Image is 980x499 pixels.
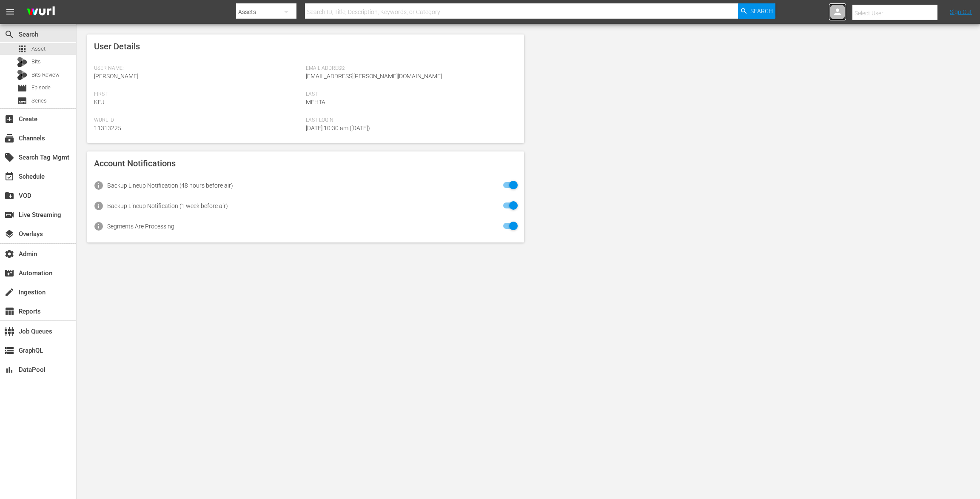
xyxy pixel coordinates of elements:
span: Live Streaming [4,210,14,220]
span: 11313225 [94,125,121,131]
span: VOD [4,191,14,201]
span: menu [5,7,15,17]
span: Ingestion [4,287,14,297]
span: Search Tag Mgmt [4,152,14,163]
span: Bits [31,57,41,66]
span: Automation [4,268,14,278]
span: Create [4,114,14,124]
span: info [94,180,104,191]
span: Asset [17,44,27,54]
div: Backup Lineup Notification (1 week before air) [107,202,228,209]
span: Job Queues [4,326,14,336]
span: Admin [4,249,14,259]
span: First [94,91,302,98]
button: Search [738,3,775,19]
span: User Name: [94,65,302,72]
span: Channels [4,133,14,143]
span: Last [306,91,513,98]
img: ans4CAIJ8jUAAAAAAAAAAAAAAAAAAAAAAAAgQb4GAAAAAAAAAAAAAAAAAAAAAAAAJMjXAAAAAAAAAAAAAAAAAAAAAAAAgAT5G... [20,2,61,22]
span: [EMAIL_ADDRESS][PERSON_NAME][DOMAIN_NAME] [306,73,442,80]
span: Kej [94,99,105,106]
span: Bits Review [31,71,60,79]
span: Search [750,3,773,19]
span: Series [17,96,27,106]
span: GraphQL [4,345,14,356]
div: Bits [17,57,27,67]
div: Segments Are Processing [107,223,174,230]
span: Wurl Id [94,117,302,124]
span: info [94,201,104,211]
span: info [94,221,104,231]
span: Account Notifications [94,158,176,168]
span: [DATE] 10:30 am ([DATE]) [306,125,370,131]
span: Episode [31,83,51,92]
span: Overlays [4,229,14,239]
span: Episode [17,83,27,93]
a: Sign Out [950,9,972,15]
span: [PERSON_NAME] [94,73,138,80]
span: Series [31,97,47,105]
span: Last Login [306,117,513,124]
span: Search [4,29,14,40]
div: Backup Lineup Notification (48 hours before air) [107,182,233,189]
span: Reports [4,306,14,317]
span: Schedule [4,171,14,182]
span: DataPool [4,365,14,375]
span: Asset [31,45,46,53]
span: Mehta [306,99,325,106]
div: Bits Review [17,70,27,80]
span: User Details [94,41,140,51]
span: Email Address: [306,65,513,72]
